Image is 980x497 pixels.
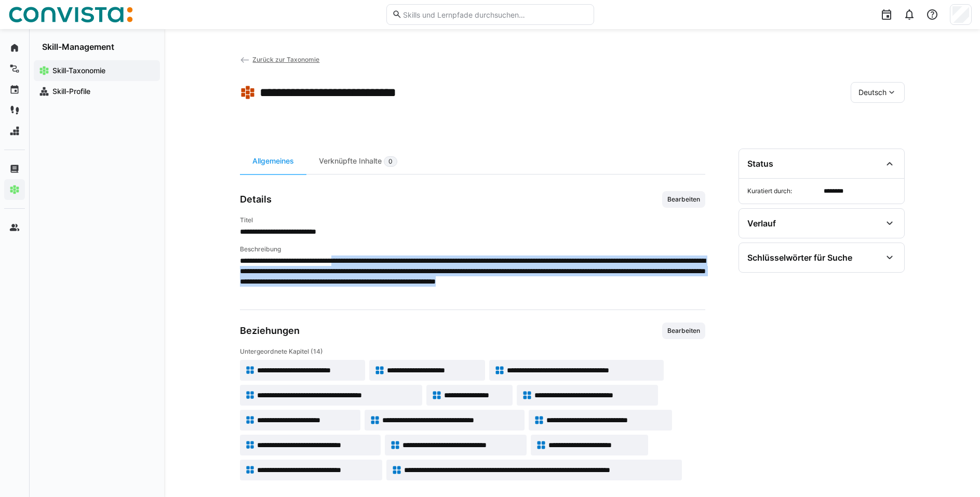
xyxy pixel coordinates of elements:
h3: Details [240,194,272,205]
button: Bearbeiten [662,323,705,339]
h4: Titel [240,216,705,224]
span: 0 [388,157,393,166]
h4: Beschreibung [240,245,705,253]
input: Skills und Lernpfade durchsuchen… [402,10,588,19]
div: Allgemeines [240,149,306,174]
span: Zurück zur Taxonomie [252,56,319,63]
span: Bearbeiten [666,327,701,335]
div: Verlauf [747,218,776,229]
span: Deutsch [858,87,887,98]
span: Kuratiert durch: [747,187,820,195]
a: Zurück zur Taxonomie [240,56,320,63]
div: Status [747,158,773,169]
h3: Beziehungen [240,325,300,337]
span: Bearbeiten [666,195,701,204]
div: Verknüpfte Inhalte [306,149,410,174]
button: Bearbeiten [662,191,705,208]
div: Schlüsselwörter für Suche [747,252,852,263]
h4: Untergeordnete Kapitel (14) [240,347,705,356]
